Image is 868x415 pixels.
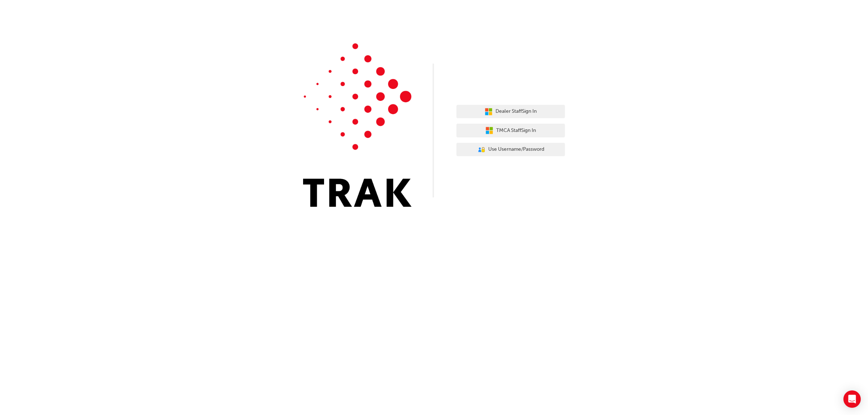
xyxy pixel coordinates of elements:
[488,145,544,154] span: Use Username/Password
[456,143,565,157] button: Use Username/Password
[496,127,536,135] span: TMCA Staff Sign In
[303,43,412,207] img: Trak
[843,390,861,408] div: Open Intercom Messenger
[495,107,537,116] span: Dealer Staff Sign In
[456,105,565,119] button: Dealer StaffSign In
[456,124,565,137] button: TMCA StaffSign In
